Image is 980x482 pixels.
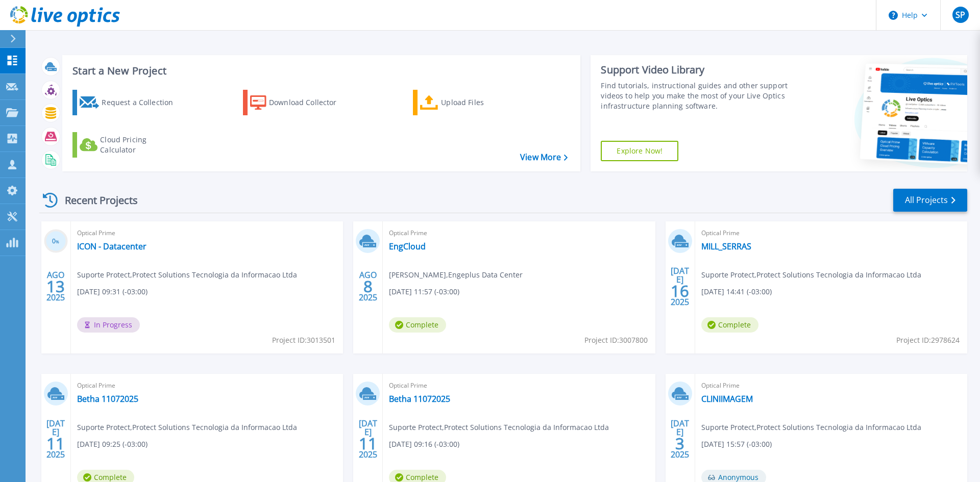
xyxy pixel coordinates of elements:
[389,286,459,297] span: [DATE] 11:57 (-03:00)
[363,282,373,291] span: 8
[389,317,446,333] span: Complete
[77,227,337,239] span: Optical Prime
[601,63,793,77] div: Support Video Library
[701,286,772,297] span: [DATE] 14:41 (-03:00)
[46,420,65,458] div: [DATE] 2025
[77,439,148,450] span: [DATE] 09:25 (-03:00)
[100,135,182,155] div: Cloud Pricing Calculator
[46,268,65,305] div: AGO 2025
[72,90,186,115] a: Request a Collection
[441,92,523,113] div: Upload Files
[389,439,459,450] span: [DATE] 09:16 (-03:00)
[77,394,138,404] a: Betha 11072025
[46,439,65,448] span: 11
[56,239,59,244] span: %
[358,268,378,305] div: AGO 2025
[896,335,960,346] span: Project ID: 2978624
[77,286,148,297] span: [DATE] 09:31 (-03:00)
[701,422,921,433] span: Suporte Protect , Protect Solutions Tecnologia da Informacao Ltda
[701,380,961,391] span: Optical Prime
[389,394,450,404] a: Betha 11072025
[893,189,967,212] a: All Projects
[701,439,772,450] span: [DATE] 15:57 (-03:00)
[39,188,152,213] div: Recent Projects
[72,132,186,158] a: Cloud Pricing Calculator
[955,11,965,19] span: SP
[701,241,751,251] a: MILL_SERRAS
[389,269,523,281] span: [PERSON_NAME] , Engeplus Data Center
[389,380,649,391] span: Optical Prime
[389,227,649,239] span: Optical Prime
[358,420,378,458] div: [DATE] 2025
[701,269,921,281] span: Suporte Protect , Protect Solutions Tecnologia da Informacao Ltda
[584,335,648,346] span: Project ID: 3007800
[670,420,690,458] div: [DATE] 2025
[44,236,68,247] h3: 0
[77,317,140,333] span: In Progress
[601,81,793,111] div: Find tutorials, instructional guides and other support videos to help you make the most of your L...
[670,268,690,305] div: [DATE] 2025
[77,380,337,391] span: Optical Prime
[520,153,568,162] a: View More
[77,241,146,251] a: ICON - Datacenter
[413,90,527,115] a: Upload Files
[389,422,609,433] span: Suporte Protect , Protect Solutions Tecnologia da Informacao Ltda
[701,227,961,239] span: Optical Prime
[77,269,297,281] span: Suporte Protect , Protect Solutions Tecnologia da Informacao Ltda
[701,317,758,333] span: Complete
[269,92,351,113] div: Download Collector
[389,241,426,251] a: EngCloud
[272,335,335,346] span: Project ID: 3013501
[46,282,65,291] span: 13
[671,287,689,295] span: 16
[359,439,377,448] span: 11
[601,141,678,161] a: Explore Now!
[77,422,297,433] span: Suporte Protect , Protect Solutions Tecnologia da Informacao Ltda
[102,92,183,113] div: Request a Collection
[72,65,568,77] h3: Start a New Project
[243,90,357,115] a: Download Collector
[701,394,753,404] a: CLINIIMAGEM
[675,439,684,448] span: 3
